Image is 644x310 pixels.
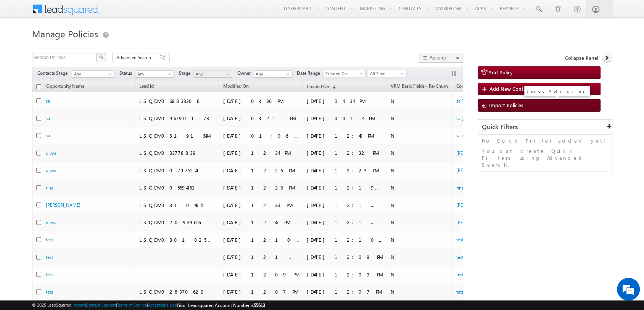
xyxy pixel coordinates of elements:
[139,98,216,104] div: LSQDM068833308
[223,219,299,226] div: [DATE] 12:45 PM
[46,271,53,277] a: test
[391,132,449,139] div: N
[178,302,265,308] span: Your Leadsquared Account Number is
[223,184,299,191] div: [DATE] 12:26 PM
[391,149,449,156] div: N
[74,302,85,307] a: About
[387,82,452,92] a: VRM Basic Fields - Re-Churn
[303,82,340,92] a: Created On(sorted descending)
[13,40,32,50] img: d_60004797649_company_0_60004797649
[457,98,505,104] a: sa [GEOGRAPHIC_DATA]
[223,236,299,243] div: [DATE] 12:10 PM
[391,83,448,89] span: VRM Basic Fields - Re-Churn
[453,82,491,92] span: Contacts Name
[119,70,135,77] span: Status
[223,115,299,122] div: [DATE] 04:21 PM
[36,84,41,89] input: Check all records
[139,167,216,174] div: LSQDM007975241
[307,84,330,89] span: Created On
[457,271,464,277] a: test
[457,202,504,208] a: [PERSON_NAME] zujam
[457,133,505,138] a: sa [GEOGRAPHIC_DATA]
[391,202,449,209] div: N
[307,167,383,174] div: [DATE] 12:23 PM
[457,220,491,225] a: [PERSON_NAME]
[254,302,265,308] span: 55613
[37,70,71,77] span: Contacts Stage
[282,71,292,78] a: Show All Items
[391,167,449,174] div: N
[391,288,449,295] div: N
[457,254,464,260] a: test
[528,88,587,94] p: Import Policies
[307,115,383,122] div: [DATE] 04:14 PM
[46,167,56,173] a: divya
[330,84,336,90] span: (sorted descending)
[179,70,193,77] span: Stage
[139,288,216,295] div: LSQDM028370629
[457,237,464,243] a: test
[307,98,383,104] div: [DATE] 04:34 PM
[482,148,609,168] p: You can create Quick Filters using Advanced Search.
[46,220,56,225] a: divya
[307,271,383,278] div: [DATE] 12:09 PM
[307,149,383,156] div: [DATE] 12:32 PM
[32,27,98,40] span: Manage Policies
[139,219,216,226] div: LSQDM020939656
[457,150,491,156] a: [PERSON_NAME]
[323,70,366,77] a: Created On
[46,133,50,138] a: sa
[457,289,464,295] a: tets
[10,71,139,228] textarea: Type your message and hit 'Enter'
[482,137,609,144] p: No Quick Filter added yet!
[46,202,80,208] a: [PERSON_NAME]
[391,219,449,226] div: N
[457,185,481,191] a: rina mmmm
[86,302,116,307] a: Contact Support
[46,289,53,295] a: tets
[139,83,154,89] span: Lead Id
[32,302,265,309] span: © 2025 LeadSquared | | | | |
[104,235,138,245] em: Start Chat
[135,70,174,78] a: Any
[307,132,383,139] div: [DATE] 12:46 PM
[307,184,383,191] div: [DATE] 12:19 PM
[139,132,216,139] div: LSQDM081916434
[223,271,299,278] div: [DATE] 12:09 PM
[391,236,449,243] div: N
[125,4,143,22] div: Minimize live chat window
[307,288,383,295] div: [DATE] 12:07 PM
[478,120,612,135] div: Quick Filters
[391,254,449,260] div: N
[148,302,177,307] a: Acceptable Use
[223,149,299,156] div: [DATE] 12:34 PM
[72,70,114,78] a: Any
[46,237,53,243] a: test
[368,70,404,77] span: All Time
[223,288,299,295] div: [DATE] 12:07 PM
[223,202,299,209] div: [DATE] 12:33 PM
[391,115,449,122] div: N
[139,184,216,191] div: LSQDM005594351
[117,302,147,307] a: Terms of Service
[46,98,50,104] a: sa
[489,102,524,108] span: Import Policies
[307,236,383,243] div: [DATE] 12:10 PM
[42,82,88,92] a: Opportunity Name
[194,71,230,77] span: Any
[237,70,254,77] span: Owner
[193,70,232,78] a: Any
[223,254,299,260] div: [DATE] 12:11 PM
[223,167,299,174] div: [DATE] 12:26 PM
[391,184,449,191] div: N
[565,55,599,61] span: Collapse Panel
[46,83,84,89] span: Opportunity Name
[368,70,407,77] a: All Time
[457,116,505,121] a: sa [GEOGRAPHIC_DATA]
[46,116,50,121] a: sa
[223,83,249,89] span: Modified On
[139,149,216,156] div: LSQDM033778839
[307,219,383,226] div: [DATE] 12:11 PM
[307,202,383,209] div: [DATE] 12:11 PM
[139,115,216,122] div: LSQDM096790173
